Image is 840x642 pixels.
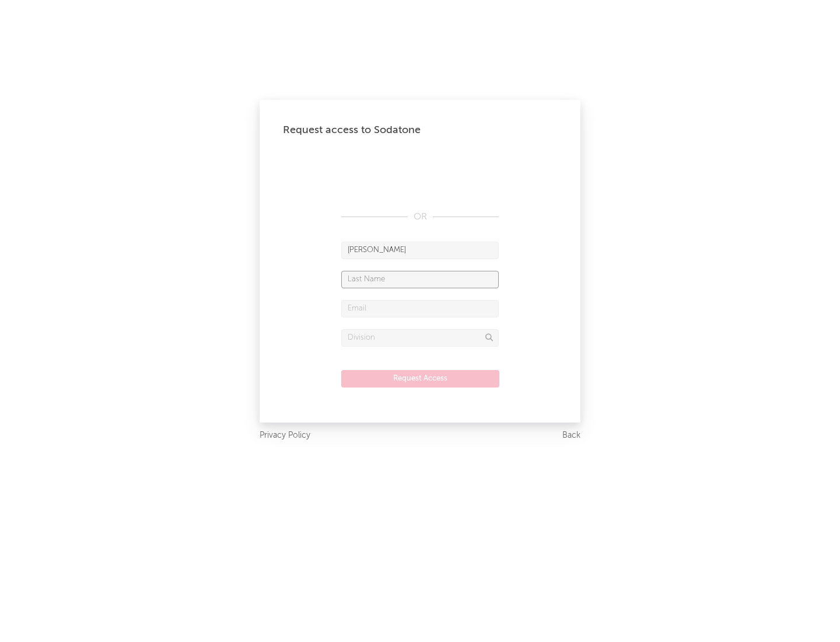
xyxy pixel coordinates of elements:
a: Back [562,428,580,443]
div: Request access to Sodatone [283,123,557,137]
a: Privacy Policy [260,428,310,443]
input: Email [341,300,499,317]
div: OR [341,210,499,224]
input: First Name [341,242,499,259]
input: Last Name [341,271,499,288]
button: Request Access [341,370,499,388]
input: Division [341,329,499,347]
